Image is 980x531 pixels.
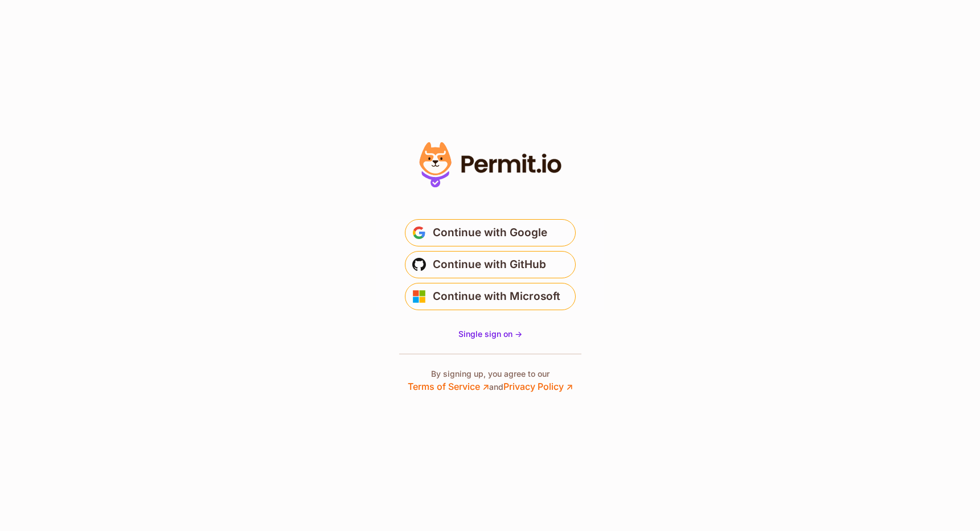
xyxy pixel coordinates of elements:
a: Terms of Service ↗ [408,381,489,392]
button: Continue with Microsoft [405,283,576,310]
button: Continue with GitHub [405,251,576,278]
span: Continue with GitHub [433,256,546,274]
a: Single sign on -> [458,328,522,340]
button: Continue with Google [405,219,576,246]
span: Single sign on -> [458,329,522,339]
span: Continue with Google [433,224,547,242]
p: By signing up, you agree to our and [408,368,573,393]
a: Privacy Policy ↗ [503,381,573,392]
span: Continue with Microsoft [433,287,560,306]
